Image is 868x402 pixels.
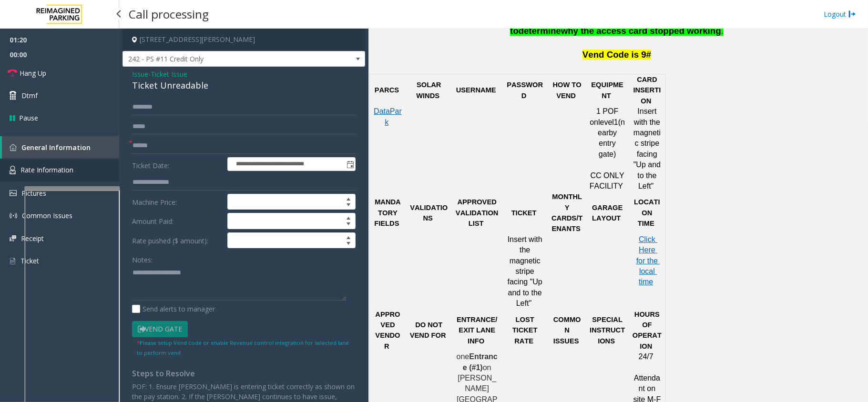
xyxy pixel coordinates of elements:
[151,69,187,79] span: Ticket Issue
[10,166,16,174] img: 'icon'
[130,194,225,210] label: Machine Price:
[639,352,654,361] span: 24/7
[148,70,187,79] span: -
[598,118,614,126] span: level
[824,9,856,19] a: Logout
[20,256,39,265] span: Ticket
[721,26,724,36] span: .
[614,118,618,126] span: 1
[463,352,498,371] span: Entrance (
[130,157,225,171] label: Ticket Date:
[21,189,46,198] span: Pictures
[636,236,660,286] a: Click Here for the local time
[10,257,16,265] img: 'icon'
[123,29,365,51] h4: [STREET_ADDRESS][PERSON_NAME]
[132,69,148,79] span: Issue
[590,316,625,345] span: SPECIAL INSTRUCTIONS
[512,316,540,345] span: LOST TICKET RATE
[342,194,355,202] span: Increase value
[582,50,651,60] span: Vend Code is 9#
[456,86,496,94] span: USERNAME
[508,235,545,307] span: Insert with the magnetic stripe facing "Up and to the Left"
[132,369,356,378] h4: Steps to Resolve
[410,321,446,339] span: DO NOT VEND FOR
[553,316,581,345] span: COMMON ISSUES
[342,233,355,241] span: Increase value
[590,107,620,126] span: 1 POF on
[130,213,225,229] label: Amount Paid:
[374,107,402,126] span: DataPark
[375,86,399,94] span: PARCS
[410,204,448,222] span: VALIDATIONS
[20,165,73,174] span: Rate Information
[553,81,583,99] span: HOW TO VEND
[592,81,624,99] span: EQUIPMENT
[507,81,543,99] span: PASSWORD
[132,321,188,337] button: Vend Gate
[561,26,721,36] span: why the access card stopped working
[519,26,561,36] span: determine
[124,2,214,26] h3: Call processing
[848,9,856,19] img: logout
[10,190,17,196] img: 'icon'
[20,68,46,78] span: Hang Up
[10,235,16,241] img: 'icon'
[2,136,119,159] a: General Information
[19,113,38,123] span: Pause
[21,90,38,100] span: Dtmf
[342,221,355,229] span: Decrease value
[342,213,355,221] span: Increase value
[633,76,661,105] span: CARD INSERTION
[345,158,355,171] span: Toggle popup
[132,304,215,314] label: Send alerts to manager
[137,339,349,356] small: Please setup Vend code or enable Revenue control integration for selected lane to perform vend
[342,241,355,248] span: Decrease value
[130,232,225,249] label: Rate pushed ($ amount):
[634,198,660,227] span: LOCATION TIME
[457,316,498,345] span: ENTRANCE/EXIT LANE INFO
[598,118,625,158] span: (nearby entry gate)
[10,144,17,151] img: 'icon'
[416,81,443,99] span: SOLAR WINDS
[123,51,317,67] span: 242 - PS #11 Credit Only
[21,234,44,243] span: Receipt
[457,352,470,361] span: one
[10,212,17,220] img: 'icon'
[132,251,153,265] label: Notes:
[374,198,400,227] span: MANDATORY FIELDS
[472,363,483,372] span: #1)
[132,79,356,92] div: Ticket Unreadable
[590,171,626,190] span: CC ONLY FACILITY
[511,209,537,217] span: TICKET
[342,202,355,210] span: Decrease value
[21,143,91,152] span: General Information
[456,198,500,227] span: APPROVED VALIDATION LIST
[22,211,72,220] span: Common Issues
[374,108,402,126] a: DataPark
[592,204,624,222] span: GARAGE LAYOUT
